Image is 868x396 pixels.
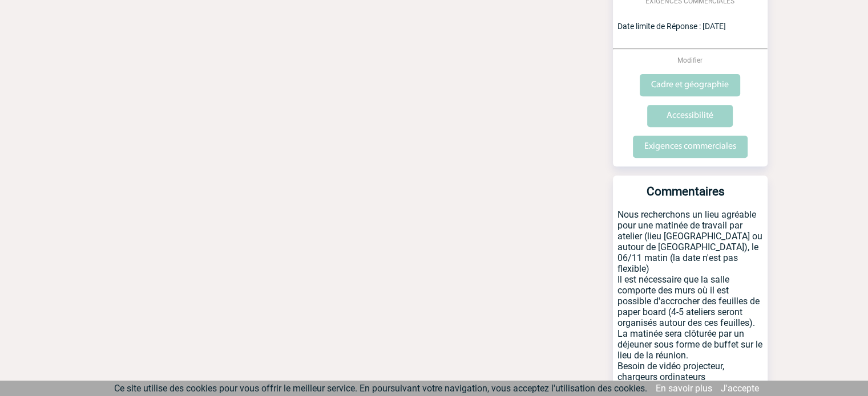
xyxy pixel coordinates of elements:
[114,383,647,394] span: Ce site utilise des cookies pour vous offrir le meilleur service. En poursuivant votre navigation...
[633,136,748,158] input: Exigences commerciales
[617,22,726,31] span: Date limite de Réponse : [DATE]
[721,383,759,394] a: J'accepte
[656,383,712,394] a: En savoir plus
[617,185,754,209] h3: Commentaires
[677,56,703,64] span: Modifier
[640,74,740,96] input: Cadre et géographie
[647,105,733,127] input: Accessibilité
